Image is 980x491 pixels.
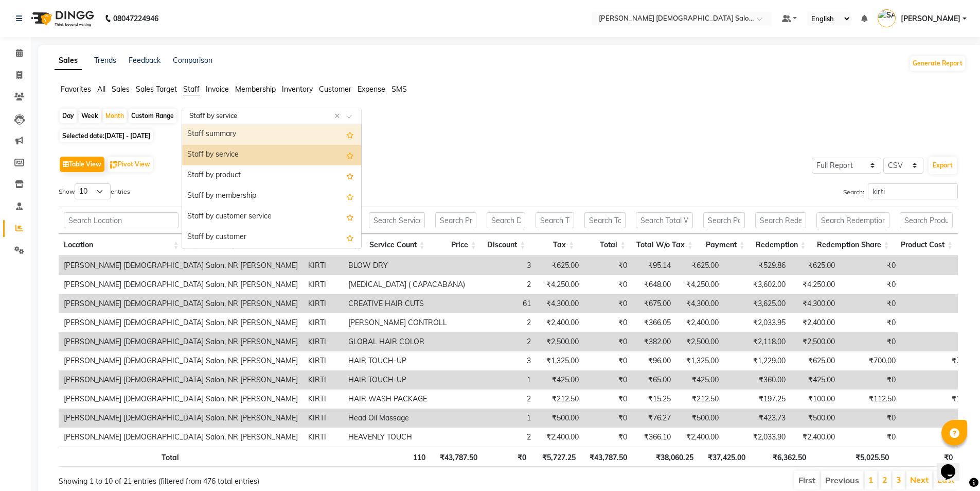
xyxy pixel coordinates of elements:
div: Showing 1 to 10 of 21 entries (filtered from 476 total entries) [59,470,424,487]
img: SAJJAN KAGADIYA [878,9,896,27]
th: ₹43,787.50 [581,447,632,467]
td: ₹0 [840,313,901,332]
a: Next [910,475,929,485]
td: ₹0 [584,351,632,370]
div: Staff by product [182,165,361,186]
td: 2 [470,313,536,332]
th: Price: activate to sort column ascending [430,234,482,256]
span: Inventory [282,84,313,94]
td: ₹529.86 [724,256,791,275]
span: Customer [319,84,351,94]
td: ₹366.05 [632,313,676,332]
td: ₹0 [840,294,901,313]
td: ₹2,118.00 [724,332,791,351]
td: 2 [470,390,536,409]
td: ₹2,400.00 [536,313,584,332]
input: Search Product Cost [900,212,953,228]
td: ₹0 [840,370,901,390]
a: 1 [868,475,874,485]
label: Search: [843,183,958,199]
select: Showentries [75,183,111,199]
span: Staff [183,84,200,94]
td: ₹2,033.90 [724,428,791,447]
input: Search Total [584,212,626,228]
td: ₹2,400.00 [791,313,840,332]
td: ₹65.00 [632,370,676,390]
div: Staff by membership [182,186,361,207]
td: ₹366.10 [632,428,676,447]
th: ₹37,425.00 [699,447,751,467]
button: Pivot View [108,157,153,172]
td: ₹4,250.00 [536,275,584,294]
td: ₹0 [584,294,632,313]
td: ₹4,250.00 [791,275,840,294]
span: Sales [112,84,130,94]
span: Clear all [334,111,343,122]
td: [PERSON_NAME] [DEMOGRAPHIC_DATA] Salon, NR [PERSON_NAME] [59,409,303,428]
td: ₹0 [840,332,901,351]
td: CREATIVE HAIR CUTS [343,294,470,313]
td: ₹700.00 [840,351,901,370]
td: ₹0 [584,275,632,294]
input: Search: [868,183,958,199]
td: ₹500.00 [536,409,584,428]
td: 2 [470,275,536,294]
label: Show entries [59,183,130,199]
td: ₹625.00 [791,351,840,370]
td: ₹625.00 [676,256,724,275]
td: ₹4,300.00 [791,294,840,313]
th: Tax: activate to sort column ascending [530,234,579,256]
span: Sales Target [136,84,177,94]
td: ₹4,250.00 [676,275,724,294]
td: ₹2,500.00 [536,332,584,351]
td: ₹0 [584,256,632,275]
div: Month [103,109,127,123]
td: [PERSON_NAME] [DEMOGRAPHIC_DATA] Salon, NR [PERSON_NAME] [59,370,303,390]
div: Staff by service [182,145,361,165]
td: 3 [470,256,536,275]
td: KIRTI [303,313,343,332]
div: Staff summary [182,124,361,145]
td: [PERSON_NAME] [DEMOGRAPHIC_DATA] Salon, NR [PERSON_NAME] [59,275,303,294]
img: pivot.png [110,161,118,169]
td: ₹675.00 [632,294,676,313]
td: KIRTI [303,332,343,351]
th: ₹5,727.25 [531,447,580,467]
div: Staff by customer [182,227,361,248]
td: ₹96.00 [632,351,676,370]
a: Trends [94,56,116,65]
input: Search Price [435,212,476,228]
td: ₹3,602.00 [724,275,791,294]
td: ₹0 [584,428,632,447]
td: KIRTI [303,409,343,428]
iframe: chat widget [937,450,970,481]
input: Search Tax [536,212,574,228]
span: Membership [235,84,276,94]
td: ₹2,500.00 [676,332,724,351]
td: ₹4,300.00 [536,294,584,313]
td: ₹95.14 [632,256,676,275]
td: HEAVENLY TOUCH [343,428,470,447]
td: [PERSON_NAME] [DEMOGRAPHIC_DATA] Salon, NR [PERSON_NAME] [59,294,303,313]
a: Comparison [173,56,212,65]
td: HAIR TOUCH-UP [343,351,470,370]
th: ₹43,787.50 [431,447,482,467]
td: ₹0 [840,409,901,428]
td: ₹2,400.00 [791,428,840,447]
td: 1 [470,370,536,390]
td: ₹212.50 [536,390,584,409]
td: KIRTI [303,428,343,447]
span: SMS [391,84,407,94]
span: Selected date: [60,129,153,142]
th: Redemption: activate to sort column ascending [750,234,811,256]
td: ₹2,400.00 [676,428,724,447]
td: ₹1,325.00 [676,351,724,370]
td: ₹0 [584,332,632,351]
td: ₹2,400.00 [676,313,724,332]
input: Search Redemption Share [816,212,889,228]
td: [MEDICAL_DATA] ( CAPACABANA) [343,275,470,294]
th: Total [59,447,184,467]
td: 61 [470,294,536,313]
input: Search Location [64,212,179,228]
div: Staff by customer service [182,207,361,227]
